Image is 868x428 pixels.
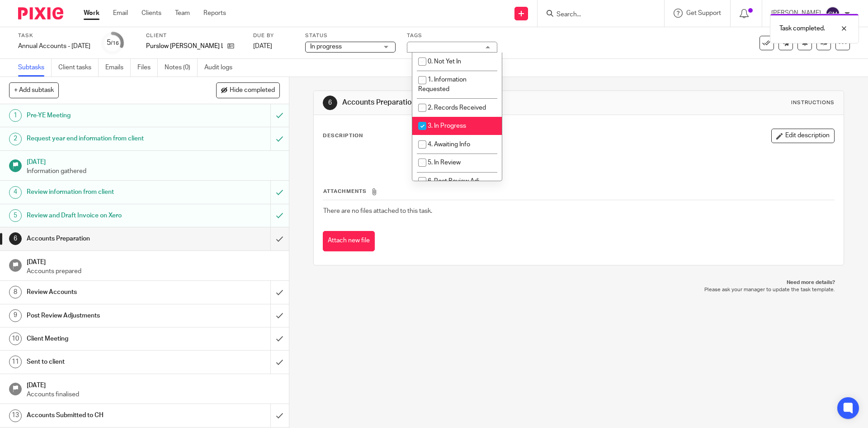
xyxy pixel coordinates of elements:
[253,32,294,39] label: Due by
[204,59,239,77] a: Audit logs
[323,208,432,214] span: There are no files attached to this task.
[428,58,461,65] span: 0. Not Yet In
[27,132,183,145] h1: Request year end information from client
[146,32,242,39] label: Client
[9,286,22,298] div: 8
[27,267,280,276] p: Accounts prepared
[428,105,486,111] span: 2. Records Received
[27,379,280,390] h1: [DATE]
[323,189,367,194] span: Attachments
[111,41,119,46] small: /16
[323,96,337,110] div: 6
[305,32,396,39] label: Status
[230,87,275,94] span: Hide completed
[84,9,99,18] a: Work
[142,9,161,18] a: Clients
[27,309,183,322] h1: Post Review Adjustments
[428,159,461,166] span: 5. In Review
[146,42,223,51] p: Purslow [PERSON_NAME] Ltd
[27,332,183,346] h1: Client Meeting
[165,59,198,77] a: Notes (0)
[27,285,183,299] h1: Review Accounts
[791,99,835,106] div: Instructions
[18,32,90,39] label: Task
[175,9,190,18] a: Team
[9,209,22,222] div: 5
[9,133,22,145] div: 2
[27,355,183,369] h1: Sent to client
[9,232,22,245] div: 6
[771,129,835,143] button: Edit description
[27,209,183,222] h1: Review and Draft Invoice on Xero
[9,82,59,98] button: + Add subtask
[27,167,280,176] p: Information gathered
[428,123,466,129] span: 3. In Progress
[323,231,375,251] button: Attach new file
[113,9,128,18] a: Email
[9,309,22,322] div: 9
[203,9,226,18] a: Reports
[9,109,22,122] div: 1
[27,232,183,245] h1: Accounts Preparation
[322,286,835,293] p: Please ask your manager to update the task template.
[779,24,825,33] p: Task completed.
[27,390,280,399] p: Accounts finalised
[27,185,183,199] h1: Review information from client
[137,59,158,77] a: Files
[9,332,22,345] div: 10
[216,82,280,98] button: Hide completed
[18,7,63,19] img: Pixie
[9,356,22,368] div: 11
[9,186,22,199] div: 4
[27,109,183,122] h1: Pre-YE Meeting
[342,98,598,107] h1: Accounts Preparation
[27,255,280,267] h1: [DATE]
[418,77,467,92] span: 1. Information Requested
[323,132,363,139] p: Description
[105,59,131,77] a: Emails
[826,6,840,21] img: svg%3E
[58,59,99,77] a: Client tasks
[18,42,90,51] div: Annual Accounts - [DATE]
[27,155,280,167] h1: [DATE]
[107,38,119,48] div: 5
[18,59,52,77] a: Subtasks
[18,42,90,51] div: Annual Accounts - April 2025
[322,279,835,286] p: Need more details?
[310,43,342,50] span: In progress
[428,141,470,148] span: 4. Awaiting Info
[27,409,183,422] h1: Accounts Submitted to CH
[9,409,22,422] div: 13
[253,43,272,49] span: [DATE]
[407,32,497,39] label: Tags
[428,178,479,184] span: 6. Post Review Adj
